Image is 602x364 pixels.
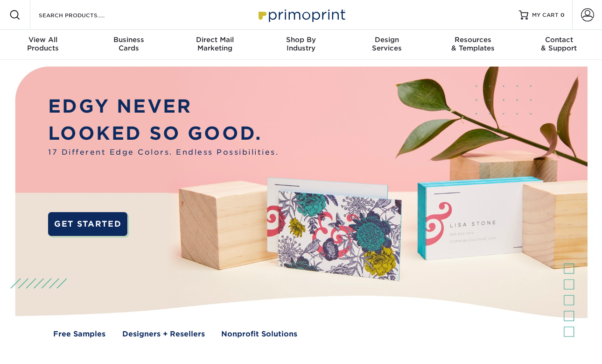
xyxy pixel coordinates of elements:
[221,328,297,339] a: Nonprofit Solutions
[48,93,279,120] p: EDGY NEVER
[516,30,602,60] a: Contact& Support
[516,36,602,44] span: Contact
[53,328,105,339] a: Free Samples
[48,212,127,236] a: GET STARTED
[430,30,516,60] a: Resources& Templates
[344,36,430,44] span: Design
[560,12,565,18] span: 0
[430,36,516,44] span: Resources
[344,30,430,60] a: DesignServices
[344,36,430,52] div: Services
[516,36,602,52] div: & Support
[172,36,258,52] div: Marketing
[38,9,129,21] input: SEARCH PRODUCTS.....
[122,328,205,339] a: Designers + Resellers
[258,36,344,44] span: Shop By
[172,36,258,44] span: Direct Mail
[48,147,279,157] span: 17 Different Edge Colors. Endless Possibilities.
[86,36,172,44] span: Business
[258,30,344,60] a: Shop ByIndustry
[532,11,559,19] span: MY CART
[86,30,172,60] a: BusinessCards
[430,36,516,52] div: & Templates
[258,36,344,52] div: Industry
[48,120,279,147] p: LOOKED SO GOOD.
[86,36,172,52] div: Cards
[254,5,348,25] img: Primoprint
[172,30,258,60] a: Direct MailMarketing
